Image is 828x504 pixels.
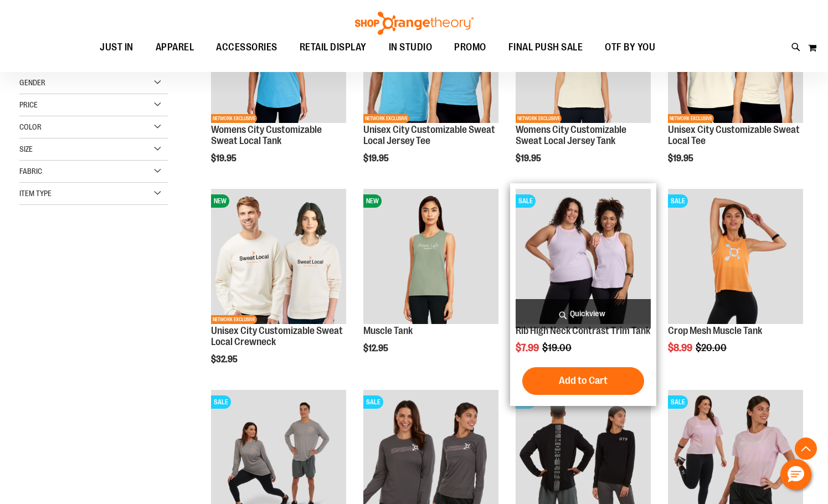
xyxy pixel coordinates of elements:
span: RETAIL DISPLAY [300,35,367,60]
span: NEW [211,194,229,208]
span: $19.95 [516,153,543,163]
span: FINAL PUSH SALE [508,35,583,60]
div: product [205,183,352,393]
span: OTF BY YOU [605,35,655,60]
a: Image of Unisex City Customizable NuBlend CrewneckNEWNETWORK EXCLUSIVE [211,189,346,326]
span: SALE [668,395,688,409]
a: APPAREL [145,35,205,60]
span: NEW [363,194,382,208]
a: Rib High Neck Contrast Trim Tank [516,325,650,336]
img: Crop Mesh Muscle Tank primary image [668,189,803,324]
span: Color [19,122,42,131]
span: NETWORK EXCLUSIVE [211,114,257,123]
button: Add to Cart [522,367,644,395]
img: Rib Tank w/ Contrast Binding primary image [516,189,651,324]
span: Price [19,100,38,109]
a: Rib Tank w/ Contrast Binding primary imageSALE [516,189,651,326]
span: SALE [668,194,688,208]
span: NETWORK EXCLUSIVE [516,114,562,123]
span: SALE [211,395,231,409]
a: Crop Mesh Muscle Tank primary imageSALE [668,189,803,326]
span: Size [19,145,33,153]
span: Add to Cart [559,374,608,387]
a: Quickview [516,299,651,328]
span: JUST IN [100,35,133,60]
span: $19.95 [211,153,238,163]
span: $8.99 [668,342,694,353]
span: NETWORK EXCLUSIVE [363,114,409,123]
button: Back To Top [795,438,817,460]
span: APPAREL [156,35,194,60]
button: Hello, have a question? Let’s chat. [780,459,811,490]
a: OTF BY YOU [594,35,666,60]
a: Muscle TankNEW [363,189,498,326]
span: $19.95 [668,153,695,163]
span: SALE [363,395,383,409]
a: Muscle Tank [363,325,413,336]
span: $19.00 [542,342,573,353]
span: $20.00 [696,342,728,353]
img: Image of Unisex City Customizable NuBlend Crewneck [211,189,346,324]
a: PROMO [443,35,497,60]
span: Fabric [19,167,42,176]
span: Gender [19,78,45,87]
a: Unisex City Customizable Sweat Local Tee [668,124,800,146]
span: NETWORK EXCLUSIVE [668,114,714,123]
a: FINAL PUSH SALE [497,35,594,60]
img: Shop Orangetheory [353,12,475,35]
a: Womens City Customizable Sweat Local Tank [211,124,322,146]
span: Item Type [19,189,52,198]
a: RETAIL DISPLAY [289,35,378,60]
span: $12.95 [363,343,390,353]
a: Womens City Customizable Sweat Local Jersey Tank [516,124,626,146]
a: ACCESSORIES [205,35,289,60]
span: $19.95 [363,153,390,163]
a: Unisex City Customizable Sweat Local Crewneck [211,325,343,347]
div: product [358,183,504,382]
div: product [510,183,656,406]
a: JUST IN [89,35,145,60]
a: Unisex City Customizable Sweat Local Jersey Tee [363,124,495,146]
a: Crop Mesh Muscle Tank [668,325,762,336]
span: IN STUDIO [389,35,433,60]
a: IN STUDIO [378,35,444,60]
span: $7.99 [516,342,541,353]
span: NETWORK EXCLUSIVE [211,315,257,324]
span: PROMO [454,35,486,60]
span: ACCESSORIES [216,35,277,60]
div: product [662,183,809,382]
span: $32.95 [211,354,239,364]
span: SALE [516,194,536,208]
img: Muscle Tank [363,189,498,324]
